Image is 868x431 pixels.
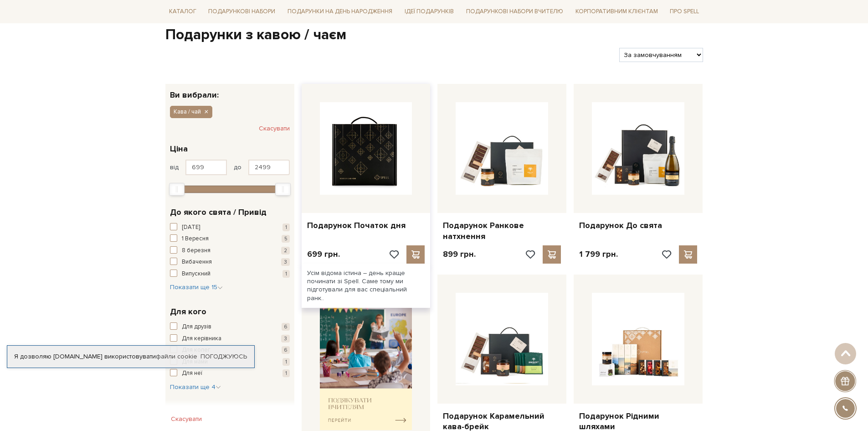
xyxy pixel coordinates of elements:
[174,108,201,116] span: Кава / чай
[666,5,703,19] a: Про Spell
[170,270,290,279] button: Випускний 1
[282,223,290,231] span: 1
[170,306,206,318] span: Для кого
[282,369,290,377] span: 1
[170,143,188,155] span: Ціна
[579,220,697,231] a: Подарунок До свята
[282,346,290,354] span: 6
[205,5,279,19] a: Подарункові набори
[282,270,290,278] span: 1
[401,5,457,19] a: Ідеї подарунків
[170,369,290,378] button: Для неї 1
[170,383,221,392] button: Показати ще 4
[234,163,241,171] span: до
[185,160,227,175] input: Ціна
[259,121,290,136] button: Скасувати
[302,264,431,308] div: Усім відома істина – день краще починати зі Spell. Саме тому ми підготували для вас спеціальний р...
[170,206,267,218] span: До якого свята / Привід
[170,246,290,255] button: 8 березня 2
[275,183,291,196] div: Max
[170,106,212,118] button: Кава / чай
[165,26,703,45] h1: Подарунки з кавою / чаєм
[170,334,290,343] button: Для керівника 3
[165,84,294,99] div: Ви вибрали:
[281,247,290,254] span: 2
[169,183,185,196] div: Min
[170,322,290,332] button: Для друзів 6
[170,223,290,232] button: [DATE] 1
[182,322,211,332] span: Для друзів
[182,369,202,378] span: Для неї
[307,249,340,260] p: 699 грн.
[182,234,209,244] span: 1 Вересня
[462,4,567,19] a: Подарункові набори Вчителю
[165,5,200,19] a: Каталог
[284,5,396,19] a: Подарунки на День народження
[182,246,211,255] span: 8 березня
[170,163,179,171] span: від
[443,220,561,242] a: Подарунок Ранкове натхнення
[320,302,412,431] img: banner
[170,234,290,244] button: 1 Вересня 5
[248,160,290,175] input: Ціна
[200,353,247,361] a: Погоджуюсь
[170,283,223,291] span: Показати ще 15
[320,102,412,195] img: Подарунок Початок дня
[572,5,662,19] a: Корпоративним клієнтам
[579,249,618,260] p: 1 799 грн.
[443,249,476,260] p: 899 грн.
[170,283,223,292] button: Показати ще 15
[170,405,221,418] span: Особливості
[282,358,290,366] span: 1
[170,383,221,391] span: Показати ще 4
[156,353,197,360] a: файли cookie
[282,323,290,331] span: 6
[165,412,207,426] button: Скасувати
[7,353,254,361] div: Я дозволяю [DOMAIN_NAME] використовувати
[281,335,290,343] span: 3
[170,258,290,267] button: Вибачення 3
[307,220,425,231] a: Подарунок Початок дня
[182,270,211,279] span: Випускний
[182,334,221,343] span: Для керівника
[281,258,290,266] span: 3
[182,258,212,267] span: Вибачення
[282,235,290,243] span: 5
[182,223,200,232] span: [DATE]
